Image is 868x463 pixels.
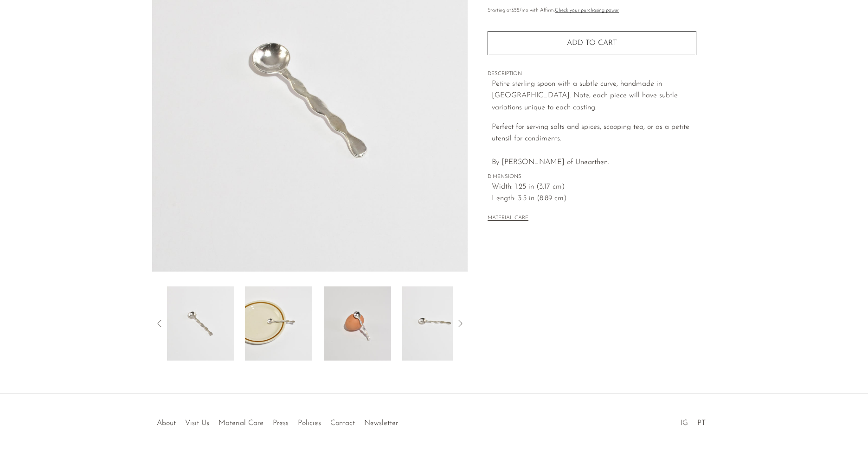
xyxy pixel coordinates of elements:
[245,286,312,361] img: Sterling Wave Spoon
[324,286,391,361] img: Sterling Wave Spoon
[167,286,234,361] img: Sterling Wave Spoon
[567,39,617,47] span: Add to cart
[488,173,696,181] span: DIMENSIONS
[157,419,176,427] a: About
[488,31,696,55] button: Add to cart
[488,215,528,222] button: MATERIAL CARE
[492,121,696,169] p: Perfect for serving salts and spices, scooping tea, or as a petite utensil for condiments. By [PE...
[511,8,520,13] span: $55
[681,419,688,427] a: IG
[402,286,469,361] img: Sterling Wave Spoon
[492,181,696,193] span: Width: 1.25 in (3.17 cm)
[152,412,403,430] ul: Quick links
[676,412,710,430] ul: Social Medias
[330,419,355,427] a: Contact
[492,78,696,114] p: Petite sterling spoon with a subtle curve, handmade in [GEOGRAPHIC_DATA]. Note, each piece will h...
[555,8,619,13] a: Check your purchasing power - Learn more about Affirm Financing (opens in modal)
[492,193,696,205] span: Length: 3.5 in (8.89 cm)
[298,419,321,427] a: Policies
[488,6,696,15] p: Starting at /mo with Affirm.
[273,419,289,427] a: Press
[697,419,706,427] a: PT
[219,419,264,427] a: Material Care
[185,419,209,427] a: Visit Us
[488,70,696,78] span: DESCRIPTION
